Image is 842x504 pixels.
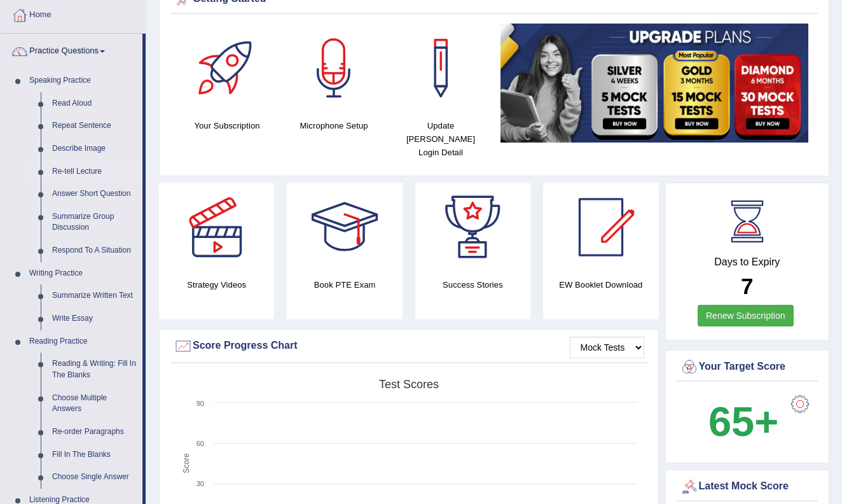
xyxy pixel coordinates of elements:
a: Answer Short Question [46,183,142,206]
a: Choose Multiple Answers [46,387,142,421]
text: 30 [197,480,204,487]
a: Practice Questions [1,34,142,66]
h4: Update [PERSON_NAME] Login Detail [394,119,488,159]
h4: Your Subscription [180,119,274,132]
a: Reading Practice [24,330,142,353]
b: 65+ [708,398,778,445]
a: Re-tell Lecture [46,160,142,183]
a: Write Essay [46,307,142,330]
a: Choose Single Answer [46,466,142,489]
a: Speaking Practice [24,69,142,92]
div: Latest Mock Score [680,477,815,496]
h4: Book PTE Exam [287,278,402,291]
h4: Microphone Setup [287,119,381,132]
tspan: Test scores [379,378,439,391]
a: Summarize Group Discussion [46,206,142,239]
text: 60 [197,440,204,447]
tspan: Score [182,453,191,473]
a: Respond To A Situation [46,239,142,262]
a: Read Aloud [46,92,142,115]
a: Fill In The Blanks [46,444,142,466]
h4: EW Booklet Download [543,278,658,291]
h4: Strategy Videos [159,278,274,291]
b: 7 [741,274,753,298]
text: 90 [197,400,204,407]
a: Re-order Paragraphs [46,421,142,444]
h4: Days to Expiry [680,256,815,268]
div: Score Progress Chart [174,337,644,356]
h4: Success Stories [415,278,530,291]
div: Your Target Score [680,358,815,377]
a: Repeat Sentence [46,115,142,137]
img: small5.jpg [500,24,808,143]
a: Writing Practice [24,262,142,285]
a: Summarize Written Text [46,284,142,307]
a: Renew Subscription [698,305,794,326]
a: Reading & Writing: Fill In The Blanks [46,353,142,386]
a: Describe Image [46,137,142,160]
